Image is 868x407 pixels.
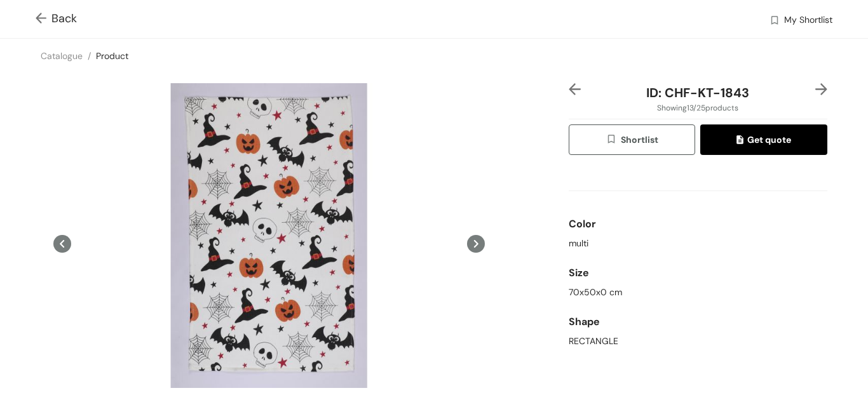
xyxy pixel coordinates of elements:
[784,13,832,29] span: My Shortlist
[769,15,780,28] img: wishlist
[606,133,621,147] img: wishlist
[569,83,581,95] img: left
[657,102,738,114] span: Showing 13 / 25 products
[569,260,827,286] div: Size
[700,124,827,155] button: quoteGet quote
[569,309,827,335] div: Shape
[96,50,128,62] a: Product
[569,335,827,348] div: RECTANGLE
[36,13,51,26] img: Go back
[736,135,747,147] img: quote
[815,83,827,95] img: right
[569,124,696,155] button: wishlistShortlist
[569,286,827,299] div: 70x50x0 cm
[569,237,827,250] div: multi
[646,84,749,101] span: ID: CHF-KT-1843
[569,211,827,237] div: Color
[736,133,791,147] span: Get quote
[36,10,77,27] span: Back
[606,133,658,147] span: Shortlist
[41,50,83,62] a: Catalogue
[88,50,91,62] span: /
